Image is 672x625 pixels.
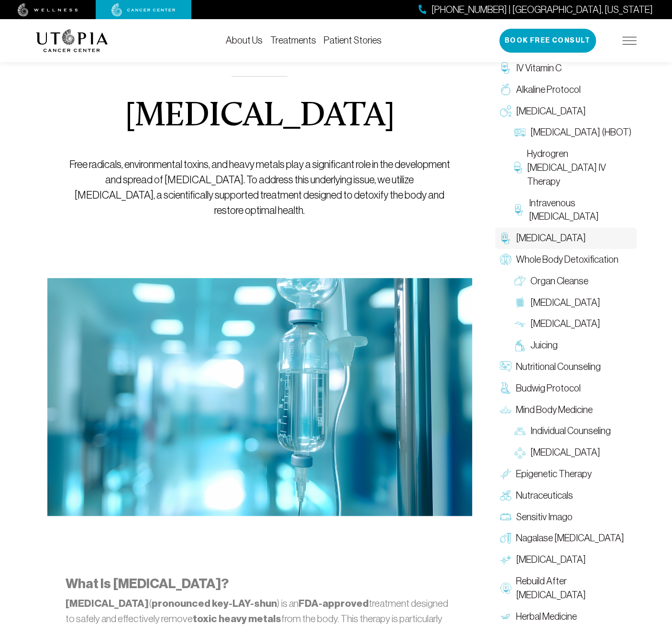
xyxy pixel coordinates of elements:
span: Alkaline Protocol [516,83,581,97]
img: wellness [18,3,78,17]
strong: pronounced key-LAY-shun [152,597,277,610]
img: logo [36,29,108,52]
a: Treatments [270,35,316,45]
a: Patient Stories [324,35,382,45]
button: Book Free Consult [499,29,596,53]
img: IV Vitamin C [500,62,511,74]
h1: [MEDICAL_DATA] [125,100,394,134]
a: [PHONE_NUMBER] | [GEOGRAPHIC_DATA], [US_STATE] [419,3,653,17]
a: About Us [226,35,263,45]
strong: toxic heavy metals [193,613,281,625]
a: Alkaline Protocol [495,79,637,100]
strong: [MEDICAL_DATA] [66,597,149,610]
strong: FDA-approved [298,597,369,610]
img: Alkaline Protocol [500,84,511,95]
span: [PHONE_NUMBER] | [GEOGRAPHIC_DATA], [US_STATE] [431,3,653,17]
strong: What Is [MEDICAL_DATA]? [66,576,229,592]
a: IV Vitamin C [495,57,637,79]
p: Free radicals, environmental toxins, and heavy metals play a significant role in the development ... [69,157,450,218]
img: icon-hamburger [622,37,637,45]
span: IV Vitamin C [516,61,562,75]
img: Chelation Therapy [47,278,472,516]
img: cancer center [111,3,176,17]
